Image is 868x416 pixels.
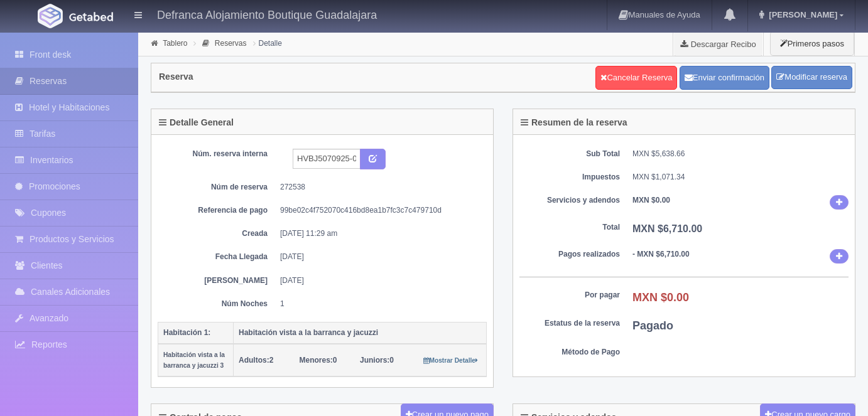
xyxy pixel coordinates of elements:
h4: Resumen de la reserva [521,118,627,127]
dt: Núm Noches [167,299,268,309]
a: Reservas [215,39,247,48]
a: Mostrar Detalle [423,356,478,365]
dt: Núm de reserva [167,182,268,193]
a: Modificar reserva [771,66,852,89]
dt: Creada [167,228,268,239]
h4: Defranca Alojamiento Boutique Guadalajara [157,6,377,22]
a: Cancelar Reserva [595,66,677,90]
span: [PERSON_NAME] [766,10,837,19]
strong: Adultos: [239,356,269,365]
a: Descargar Recibo [673,31,763,56]
dt: Método de Pago [519,347,620,358]
dd: 99be02c4f752070c416bd8ea1b7fc3c7c479710d [280,205,477,216]
dd: MXN $5,638.66 [632,149,849,159]
dt: Impuestos [519,172,620,183]
b: MXN $0.00 [632,291,689,304]
b: Habitación 1: [163,328,210,337]
dd: 272538 [280,182,477,193]
strong: Menores: [300,356,333,365]
dd: [DATE] [280,275,477,286]
strong: Juniors: [360,356,389,365]
th: Habitación vista a la barranca y jacuzzi [234,322,487,344]
dt: Sub Total [519,149,620,159]
dd: [DATE] [280,252,477,262]
span: 2 [239,356,273,365]
a: Tablero [163,39,187,48]
dd: 1 [280,299,477,309]
small: Habitación vista a la barranca y jacuzzi 3 [163,351,225,369]
dt: Estatus de la reserva [519,318,620,329]
h4: Reserva [159,72,193,82]
button: Primeros pasos [770,31,854,56]
dt: Por pagar [519,290,620,301]
dt: Fecha Llegada [167,252,268,262]
img: Getabed [69,12,113,21]
b: MXN $6,710.00 [632,223,702,234]
dd: [DATE] 11:29 am [280,228,477,239]
dt: Total [519,222,620,233]
b: - MXN $6,710.00 [632,250,690,259]
b: MXN $0.00 [632,196,670,205]
small: Mostrar Detalle [423,357,478,364]
dt: [PERSON_NAME] [167,275,268,286]
dt: Servicios y adendos [519,195,620,206]
dt: Referencia de pago [167,205,268,216]
span: 0 [360,356,394,365]
h4: Detalle General [159,118,234,127]
dt: Pagos realizados [519,249,620,260]
li: Detalle [250,37,285,49]
span: 0 [300,356,337,365]
img: Getabed [38,4,63,28]
dt: Núm. reserva interna [167,149,268,159]
dd: MXN $1,071.34 [632,172,849,183]
b: Pagado [632,319,673,332]
button: Enviar confirmación [680,66,769,90]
